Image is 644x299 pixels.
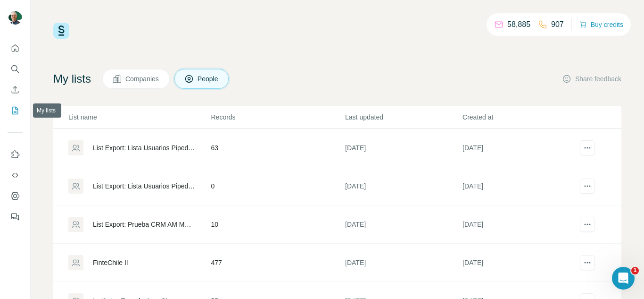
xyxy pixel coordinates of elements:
[68,112,210,122] p: List name
[631,267,639,274] span: 1
[507,19,530,30] p: 58,885
[93,220,195,229] div: List Export: Prueba CRM AM MCM - [DATE] 14:41
[93,143,195,153] div: List Export: Lista Usuarios Pipedrive - [DATE] 12:48
[462,112,579,122] p: Created at
[210,205,345,244] td: 10
[345,244,462,282] td: [DATE]
[462,167,579,205] td: [DATE]
[198,74,219,84] span: People
[8,81,23,98] button: Enrich CSV
[580,140,595,155] button: actions
[8,208,23,225] button: Feedback
[462,129,579,167] td: [DATE]
[8,102,23,119] button: My lists
[580,255,595,270] button: actions
[8,9,23,25] img: Avatar
[345,112,462,122] p: Last updated
[345,205,462,244] td: [DATE]
[345,129,462,167] td: [DATE]
[8,146,23,163] button: Use Surfe on LinkedIn
[580,217,595,232] button: actions
[8,40,23,57] button: Quick start
[562,74,621,84] button: Share feedback
[8,188,23,205] button: Dashboard
[462,205,579,244] td: [DATE]
[53,23,69,39] img: Surfe Logo
[612,267,635,290] iframe: Intercom live chat
[580,179,595,194] button: actions
[8,167,23,184] button: Use Surfe API
[462,244,579,282] td: [DATE]
[210,167,345,205] td: 0
[345,167,462,205] td: [DATE]
[211,112,344,122] p: Records
[125,74,160,84] span: Companies
[579,18,623,31] button: Buy credits
[8,60,23,77] button: Search
[551,19,564,30] p: 907
[210,129,345,167] td: 63
[210,244,345,282] td: 477
[93,181,195,191] div: List Export: Lista Usuarios Pipedrive - [DATE] 12:47
[53,71,91,86] h4: My lists
[93,258,128,267] div: FinteChile II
